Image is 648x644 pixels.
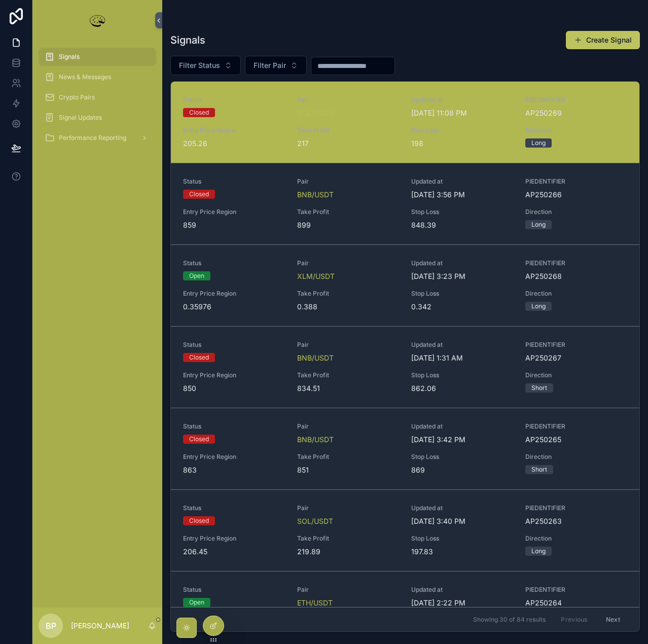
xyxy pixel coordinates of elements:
a: Crypto Pairs [39,88,156,106]
div: Open [189,271,204,280]
span: Stop Loss [411,290,513,298]
span: Status [183,341,285,349]
span: AP250263 [525,516,627,526]
span: Take Profit [297,208,399,216]
span: 848.39 [411,220,513,230]
span: 0.388 [297,302,399,312]
span: Stop Loss [411,453,513,461]
span: Status [183,96,285,104]
span: Showing 30 of 84 results [473,616,546,624]
span: 862.06 [411,383,513,393]
a: BNB/USDT [297,190,334,200]
span: 859 [183,220,285,230]
a: XLM/USDT [297,271,335,281]
p: [PERSON_NAME] [71,621,129,631]
a: StatusClosedPairBNB/USDTUpdated at[DATE] 3:42 PMPIEDENTIFIERAP250265Entry Price Region863Take Pro... [171,408,639,489]
span: PIEDENTIFIER [525,177,627,186]
span: 0.35976 [183,302,285,312]
span: Status [183,504,285,512]
span: Direction [525,534,627,543]
span: Crypto Pairs [59,93,95,101]
span: Entry Price Region [183,290,285,298]
a: StatusClosedPairBNB/USDTUpdated at[DATE] 1:31 AMPIEDENTIFIERAP250267Entry Price Region850Take Pro... [171,326,639,408]
a: ETH/USDT [297,598,333,608]
div: Closed [189,108,209,117]
button: Next [599,612,627,627]
span: AP250266 [525,190,627,200]
span: Updated at [411,177,513,186]
a: StatusOpenPairXLM/USDTUpdated at[DATE] 3:23 PMPIEDENTIFIERAP250268Entry Price Region0.35976Take P... [171,244,639,326]
span: Performance Reporting [59,134,126,142]
span: PIEDENTIFIER [525,422,627,431]
span: AP250269 [525,108,627,118]
span: Entry Price Region [183,371,285,379]
span: [DATE] 3:23 PM [411,271,513,281]
span: [DATE] 11:08 PM [411,108,513,118]
div: Long [531,302,546,311]
span: Pair [297,504,399,512]
a: SOL/USDT [297,108,333,118]
span: Entry Price Region [183,453,285,461]
span: 206.45 [183,547,285,557]
img: App logo [87,12,107,28]
a: BNB/USDT [297,353,334,363]
span: Stop Loss [411,126,513,134]
div: Closed [189,435,209,444]
div: Closed [189,516,209,525]
span: Stop Loss [411,534,513,543]
span: AP250267 [525,353,627,363]
span: 863 [183,465,285,475]
span: 0.342 [411,302,513,312]
span: Updated at [411,504,513,512]
div: Long [531,547,546,556]
span: PIEDENTIFIER [525,586,627,594]
span: Direction [525,290,627,298]
a: Signals [39,48,156,66]
a: Signal Updates [39,109,156,127]
span: 198 [411,138,513,149]
span: Stop Loss [411,208,513,216]
span: Pair [297,259,399,267]
span: Direction [525,371,627,379]
div: Long [531,220,546,229]
span: Status [183,422,285,431]
a: StatusClosedPairSOL/USDTUpdated at[DATE] 11:08 PMPIEDENTIFIERAP250269Entry Price Region205.26Take... [171,82,639,163]
span: Status [183,177,285,186]
span: Entry Price Region [183,534,285,543]
span: AP250268 [525,271,627,281]
span: Take Profit [297,126,399,134]
span: Status [183,586,285,594]
span: News & Messages [59,73,111,81]
span: 219.89 [297,547,399,557]
button: Create Signal [566,31,640,49]
div: Closed [189,353,209,362]
span: Entry Price Region [183,208,285,216]
span: 834.51 [297,383,399,393]
span: AP250264 [525,598,627,608]
span: [DATE] 3:42 PM [411,435,513,445]
span: 851 [297,465,399,475]
div: Open [189,598,204,607]
span: [DATE] 3:56 PM [411,190,513,200]
span: [DATE] 2:22 PM [411,598,513,608]
span: 197.83 [411,547,513,557]
span: Take Profit [297,453,399,461]
span: Pair [297,341,399,349]
span: Take Profit [297,371,399,379]
span: Pair [297,586,399,594]
span: Updated at [411,586,513,594]
span: Direction [525,208,627,216]
span: 205.26 [183,138,285,149]
span: 217 [297,138,399,149]
a: StatusClosedPairSOL/USDTUpdated at[DATE] 3:40 PMPIEDENTIFIERAP250263Entry Price Region206.45Take ... [171,489,639,571]
span: PIEDENTIFIER [525,504,627,512]
span: Updated at [411,259,513,267]
div: Short [531,465,547,474]
span: Updated at [411,422,513,431]
span: BNB/USDT [297,435,334,445]
span: Signal Updates [59,114,102,122]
